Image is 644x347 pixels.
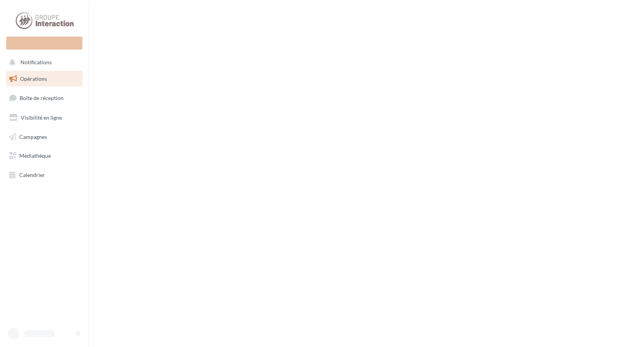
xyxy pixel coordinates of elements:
[21,114,62,121] span: Visibilité en ligne
[20,59,52,66] span: Notifications
[19,152,51,159] span: Médiathèque
[5,110,84,126] a: Visibilité en ligne
[20,95,64,101] span: Boîte de réception
[5,148,84,164] a: Médiathèque
[5,71,84,87] a: Opérations
[5,167,84,183] a: Calendrier
[6,37,82,50] div: Nouvelle campagne
[5,90,84,106] a: Boîte de réception
[5,129,84,145] a: Campagnes
[19,133,47,140] span: Campagnes
[19,172,45,178] span: Calendrier
[20,75,47,82] span: Opérations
